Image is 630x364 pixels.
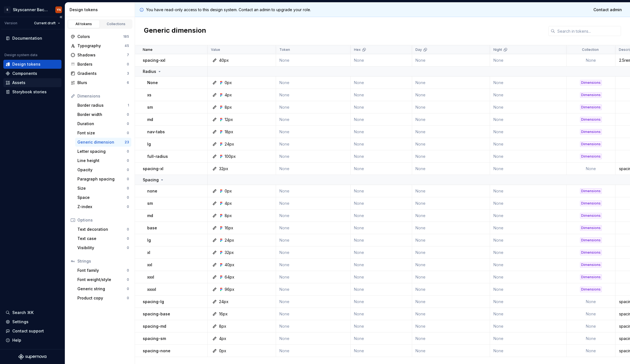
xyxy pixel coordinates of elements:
[34,21,56,25] span: Current draft
[147,141,151,147] p: lg
[412,332,490,345] td: None
[3,34,61,43] a: Documentation
[75,234,131,243] a: Text case0
[219,336,226,341] div: 4px
[12,328,44,334] div: Contact support
[490,271,567,283] td: None
[68,32,131,41] a: Colors185
[351,296,412,308] td: None
[3,87,61,96] a: Storybook stories
[580,188,602,194] div: Dimensions
[490,259,567,271] td: None
[70,22,98,26] div: All tokens
[490,185,567,197] td: None
[127,236,129,241] div: 0
[276,54,351,66] td: None
[225,117,233,122] div: 12px
[77,158,127,163] div: Line height
[412,320,490,332] td: None
[580,141,602,147] div: Dimensions
[127,287,129,291] div: 0
[490,163,567,175] td: None
[75,119,131,128] a: Duration0
[580,92,602,98] div: Dimensions
[593,7,622,13] span: Contact admin
[276,234,351,246] td: None
[276,271,351,283] td: None
[490,296,567,308] td: None
[567,345,615,357] td: None
[351,54,412,66] td: None
[3,317,61,326] a: Settings
[276,185,351,197] td: None
[12,89,47,95] div: Storybook stories
[77,227,127,232] div: Text decoration
[412,197,490,210] td: None
[351,283,412,296] td: None
[580,225,602,231] div: Dimensions
[490,308,567,320] td: None
[276,332,351,345] td: None
[147,250,150,255] p: xl
[351,320,412,332] td: None
[567,320,615,332] td: None
[412,222,490,234] td: None
[77,61,127,67] div: Borders
[70,7,132,13] div: Design tokens
[77,93,129,99] div: Dimensions
[351,101,412,113] td: None
[3,308,61,317] button: Search ⌘K
[567,308,615,320] td: None
[412,345,490,357] td: None
[580,213,602,218] div: Dimensions
[102,22,130,26] div: Collections
[219,299,229,304] div: 24px
[77,130,127,136] div: Font size
[276,210,351,222] td: None
[351,246,412,259] td: None
[276,89,351,101] td: None
[412,77,490,89] td: None
[351,113,412,126] td: None
[127,149,129,154] div: 0
[68,51,131,60] a: Shadows7
[147,188,157,194] p: none
[77,268,127,273] div: Font family
[143,166,163,172] p: spacing-xl
[127,131,129,135] div: 0
[351,345,412,357] td: None
[580,129,602,135] div: Dimensions
[127,246,129,250] div: 0
[279,47,290,52] p: Token
[147,104,153,110] p: sm
[590,5,626,15] a: Contact admin
[75,129,131,137] a: Font size0
[13,7,49,13] div: Skyscanner Backpack
[57,8,61,12] div: YN
[412,101,490,113] td: None
[77,167,127,173] div: Opacity
[75,175,131,184] a: Paragraph spacing0
[580,237,602,243] div: Dimensions
[354,47,361,52] p: Hex
[276,101,351,113] td: None
[127,168,129,172] div: 0
[77,176,127,182] div: Paragraph spacing
[276,150,351,163] td: None
[490,222,567,234] td: None
[77,258,129,264] div: Strings
[351,234,412,246] td: None
[127,71,129,76] div: 3
[490,234,567,246] td: None
[4,53,37,57] div: Design system data
[580,287,602,292] div: Dimensions
[567,163,615,175] td: None
[12,35,42,41] div: Documentation
[77,204,127,210] div: Z-index
[580,250,602,255] div: Dimensions
[77,71,127,76] div: Gradients
[4,21,17,25] div: Version
[143,311,170,317] p: spacing-base
[490,345,567,357] td: None
[580,274,602,280] div: Dimensions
